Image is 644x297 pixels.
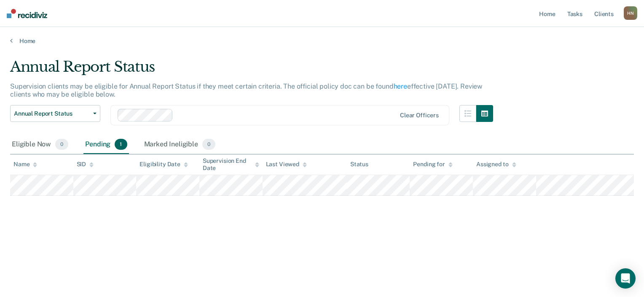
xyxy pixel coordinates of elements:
[394,82,407,90] a: here
[400,112,439,119] div: Clear officers
[624,6,637,20] div: H N
[476,161,516,168] div: Assigned to
[350,161,368,168] div: Status
[10,58,493,82] div: Annual Report Status
[10,135,70,154] div: Eligible Now0
[142,135,217,154] div: Marked Ineligible0
[266,161,307,168] div: Last Viewed
[624,6,637,20] button: HN
[55,139,68,150] span: 0
[203,157,259,172] div: Supervision End Date
[10,82,482,98] p: Supervision clients may be eligible for Annual Report Status if they meet certain criteria. The o...
[77,161,94,168] div: SID
[615,268,636,289] div: Open Intercom Messenger
[83,135,129,154] div: Pending1
[140,161,188,168] div: Eligibility Date
[115,139,127,150] span: 1
[413,161,452,168] div: Pending for
[14,110,90,117] span: Annual Report Status
[10,105,100,122] button: Annual Report Status
[7,9,47,18] img: Recidiviz
[13,161,37,168] div: Name
[202,139,215,150] span: 0
[10,37,634,45] a: Home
